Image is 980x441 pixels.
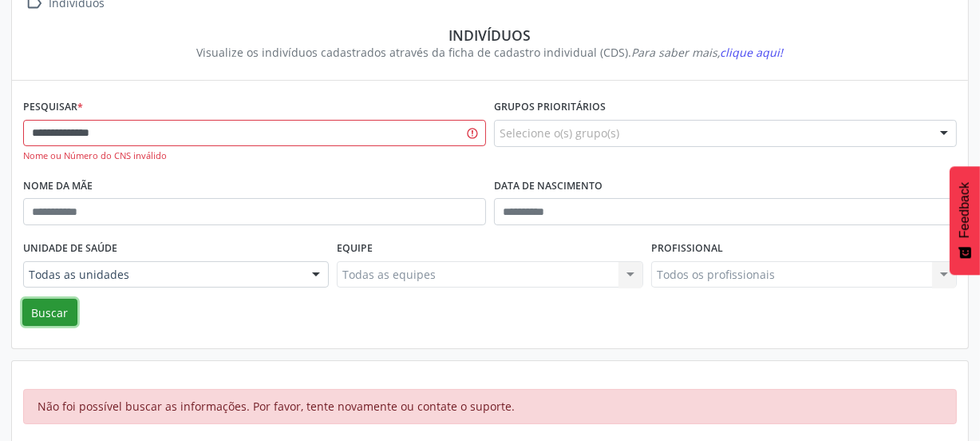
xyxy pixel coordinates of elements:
[651,236,723,261] label: Profissional
[500,125,619,141] span: Selecione o(s) grupo(s)
[337,236,373,261] label: Equipe
[23,95,83,120] label: Pesquisar
[632,45,784,60] i: Para saber mais,
[494,95,606,120] label: Grupos prioritários
[23,389,957,424] div: Não foi possível buscar as informações. Por favor, tente novamente ou contate o suporte.
[34,26,946,44] div: Indivíduos
[958,182,972,238] span: Feedback
[22,299,77,326] button: Buscar
[34,44,946,61] div: Visualize os indivíduos cadastrados através da ficha de cadastro individual (CDS).
[494,174,603,199] label: Data de nascimento
[23,149,486,163] div: Nome ou Número do CNS inválido
[29,267,296,283] span: Todas as unidades
[23,236,117,261] label: Unidade de saúde
[23,174,93,199] label: Nome da mãe
[721,45,784,60] span: clique aqui!
[950,166,980,275] button: Feedback - Mostrar pesquisa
